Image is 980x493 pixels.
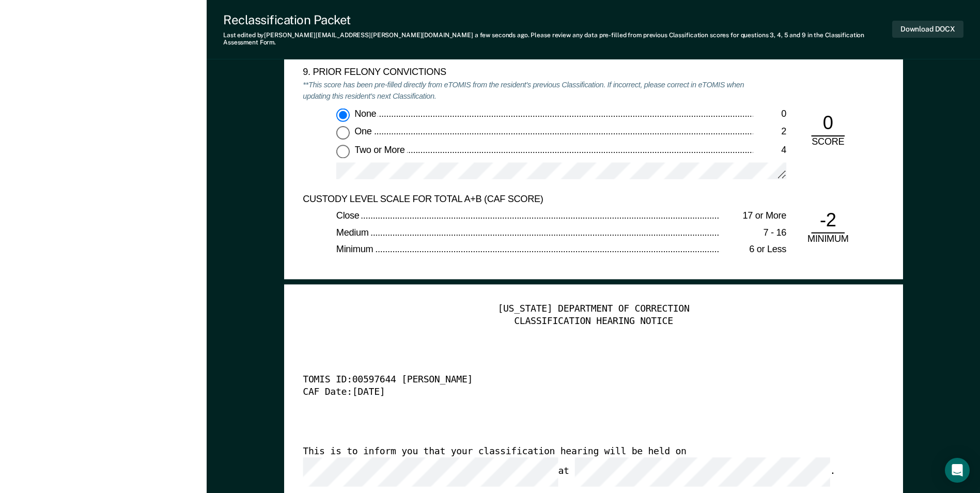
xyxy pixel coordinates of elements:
input: None0 [336,108,350,121]
div: CAF Date: [DATE] [303,387,855,399]
div: -2 [811,208,845,234]
div: MINIMUM [803,234,853,246]
input: Two or More4 [336,144,350,158]
div: This is to inform you that your classification hearing will be held on at . [303,446,855,487]
div: CLASSIFICATION HEARING NOTICE [303,315,884,328]
div: 0 [811,111,845,136]
div: 0 [753,108,786,120]
div: Last edited by [PERSON_NAME][EMAIL_ADDRESS][PERSON_NAME][DOMAIN_NAME] . Please review any data pr... [223,32,892,47]
button: Download DOCX [892,21,963,38]
div: Open Intercom Messenger [945,458,970,483]
div: 4 [753,144,786,157]
div: SCORE [803,136,853,149]
div: 6 or Less [720,244,786,256]
div: 2 [753,126,786,138]
div: CUSTODY LEVEL SCALE FOR TOTAL A+B (CAF SCORE) [303,193,753,206]
div: 7 - 16 [720,227,786,239]
span: One [354,126,374,136]
div: [US_STATE] DEPARTMENT OF CORRECTION [303,303,884,316]
span: None [354,108,378,118]
div: 9. PRIOR FELONY CONVICTIONS [303,67,753,79]
span: Medium [336,227,370,237]
em: **This score has been pre-filled directly from eTOMIS from the resident's previous Classification... [303,80,744,101]
span: a few seconds ago [475,32,528,39]
div: Reclassification Packet [223,12,892,27]
span: Two or More [354,144,407,155]
div: 17 or More [720,210,786,223]
input: One2 [336,126,350,140]
span: Minimum [336,244,375,254]
div: TOMIS ID: 00597644 [PERSON_NAME] [303,375,855,387]
span: Close [336,210,361,221]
